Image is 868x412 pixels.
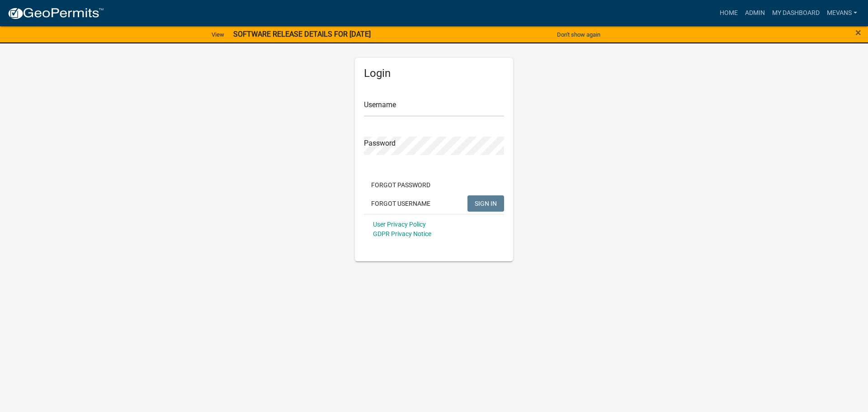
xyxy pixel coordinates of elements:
[716,5,741,22] a: Home
[855,27,861,38] button: Close
[208,27,228,42] a: View
[823,5,861,22] a: Mevans
[769,5,823,22] a: My Dashboard
[553,27,604,42] button: Don't show again
[855,26,861,39] span: ×
[373,221,426,228] a: User Privacy Policy
[233,30,371,38] strong: SOFTWARE RELEASE DETAILS FOR [DATE]
[364,177,438,193] button: Forgot Password
[373,230,431,237] a: GDPR Privacy Notice
[467,195,504,212] button: SIGN IN
[475,199,497,207] span: SIGN IN
[364,195,438,212] button: Forgot Username
[364,67,504,80] h5: Login
[741,5,769,22] a: Admin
